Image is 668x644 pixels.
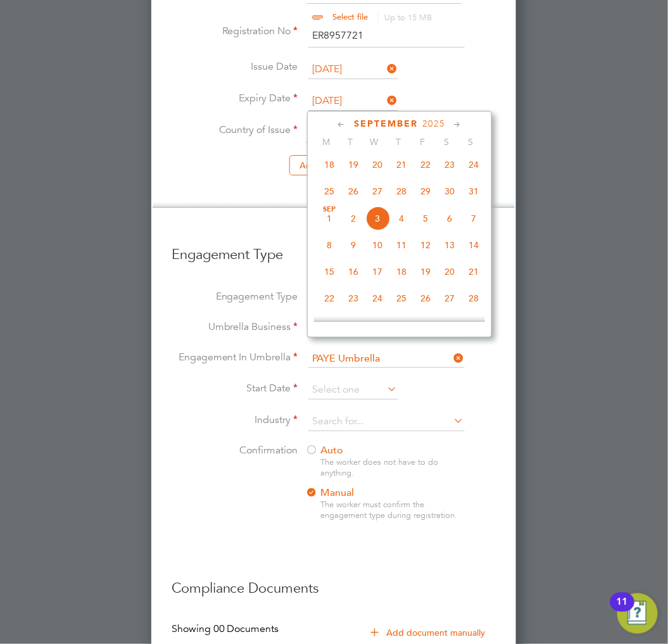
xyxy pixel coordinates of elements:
span: 18 [317,153,341,177]
span: 14 [462,233,486,257]
span: S [458,136,482,148]
span: 18 [389,260,413,284]
div: 11 [617,602,628,619]
input: Search for... [306,123,462,142]
span: 8 [317,233,341,257]
div: Showing [172,622,282,636]
span: 10 [365,233,389,257]
button: Add document [289,155,371,175]
label: Confirmation [172,444,298,457]
span: 29 [317,313,341,337]
span: 30 [438,179,462,203]
span: Sep [317,206,341,213]
span: 22 [317,286,341,310]
span: T [338,136,362,148]
span: 16 [341,260,365,284]
span: 2 [341,206,365,230]
span: 4 [389,206,413,230]
span: 7 [462,206,486,230]
span: 24 [462,153,486,177]
label: Start Date [172,382,298,395]
span: 24 [365,286,389,310]
span: 22 [413,153,438,177]
span: S [434,136,458,148]
span: W [362,136,386,148]
span: 27 [365,179,389,203]
span: 20 [438,260,462,284]
label: Country of Issue [172,123,298,137]
span: F [410,136,434,148]
input: Select one [308,60,398,79]
span: 6 [438,206,462,230]
span: 30 [341,313,365,337]
label: Expiry Date [172,92,298,105]
span: 5 [413,206,438,230]
h3: Engagement Type [172,233,496,264]
span: 19 [413,260,438,284]
span: Manual [306,486,355,499]
span: 26 [413,286,438,310]
h3: Compliance Documents [172,567,496,598]
label: Engagement In Umbrella [172,351,298,364]
label: Issue Date [172,60,298,73]
span: 29 [413,179,438,203]
button: Add document manually [362,622,496,643]
span: September [354,118,418,129]
input: Select one [308,92,398,111]
label: Engagement Type [172,290,298,303]
input: Select one [308,381,398,400]
input: Search for... [308,350,465,368]
div: The worker does not have to do anything. [321,457,464,479]
span: M [314,136,338,148]
span: 1 [317,206,341,230]
label: Registration No [172,25,298,38]
span: 27 [438,286,462,310]
span: 15 [317,260,341,284]
span: 23 [341,286,365,310]
span: 12 [413,233,438,257]
span: 3 [365,206,389,230]
span: Auto [306,444,344,457]
span: 25 [317,179,341,203]
span: 21 [389,153,413,177]
span: 28 [389,179,413,203]
span: 25 [389,286,413,310]
span: 00 Documents [213,622,279,635]
input: Search for... [308,412,465,431]
div: The worker must confirm the engagement type during registration. [321,500,464,521]
span: 17 [365,260,389,284]
span: 26 [341,179,365,203]
span: 11 [389,233,413,257]
span: 20 [365,153,389,177]
span: 23 [438,153,462,177]
span: 19 [341,153,365,177]
span: 13 [438,233,462,257]
span: 28 [462,286,486,310]
span: 21 [462,260,486,284]
span: T [386,136,410,148]
label: Umbrella Business [172,320,298,334]
span: 2025 [422,118,445,129]
button: Open Resource Center, 11 new notifications [617,593,658,634]
span: 9 [341,233,365,257]
label: Industry [172,414,298,427]
span: 31 [462,179,486,203]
